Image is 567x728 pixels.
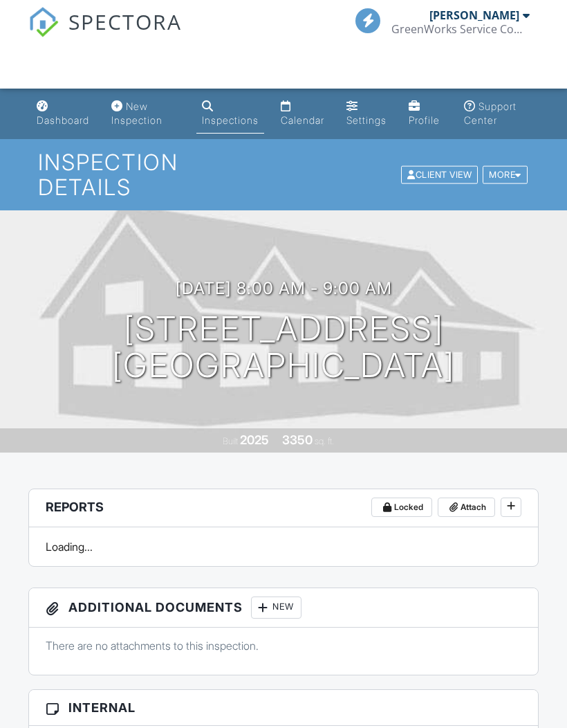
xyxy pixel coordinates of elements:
a: Support Center [458,94,536,134]
div: Profile [409,114,440,126]
p: There are no attachments to this inspection. [46,638,521,653]
div: 3350 [282,433,313,447]
span: Built [223,436,238,446]
div: Inspections [202,114,259,126]
h1: [STREET_ADDRESS] [GEOGRAPHIC_DATA] [112,311,455,384]
h1: Inspection Details [38,150,528,199]
div: GreenWorks Service Company [391,22,530,36]
div: Settings [346,114,387,126]
img: The Best Home Inspection Software - Spectora [28,7,59,37]
div: Client View [401,165,478,184]
a: Profile [403,94,447,134]
a: New Inspection [106,94,185,134]
a: Calendar [275,94,330,134]
h3: [DATE] 8:00 am - 9:00 am [176,279,392,298]
div: Support Center [464,100,517,126]
div: [PERSON_NAME] [429,8,519,22]
div: Dashboard [37,114,89,126]
div: New [251,597,301,619]
div: More [483,165,528,184]
a: Settings [341,94,392,134]
div: Calendar [281,114,324,126]
span: SPECTORA [68,7,182,36]
a: Client View [400,169,481,179]
h3: Additional Documents [29,588,538,628]
a: SPECTORA [28,19,182,48]
div: New Inspection [111,100,162,126]
h3: Internal [29,690,538,726]
span: sq. ft. [315,436,334,446]
a: Inspections [196,94,264,134]
a: Dashboard [31,94,95,134]
div: 2025 [240,433,269,447]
